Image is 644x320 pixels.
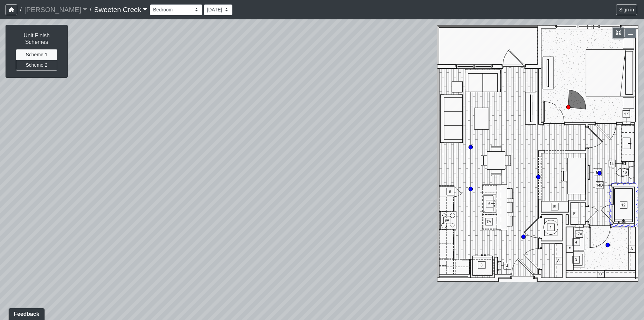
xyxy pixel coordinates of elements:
[16,49,57,60] button: Scheme 1
[94,3,147,17] a: Sweeten Creek
[13,32,60,45] h6: Unit Finish Schemes
[16,60,57,70] button: Scheme 2
[87,3,94,17] span: /
[616,4,637,15] button: Sign in
[5,306,46,320] iframe: Ybug feedback widget
[24,3,87,17] a: [PERSON_NAME]
[17,3,24,17] span: /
